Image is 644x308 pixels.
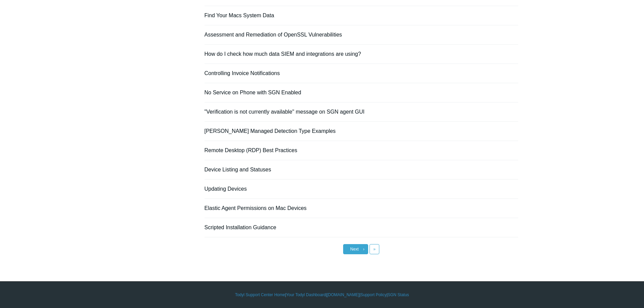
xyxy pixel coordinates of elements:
[126,292,518,298] div: | | | |
[205,186,247,192] a: Updating Devices
[205,51,361,57] a: How do I check how much data SIEM and integrations are using?
[205,128,336,134] a: [PERSON_NAME] Managed Detection Type Examples
[286,292,326,298] a: Your Todyl Dashboard
[205,90,301,95] a: No Service on Phone with SGN Enabled
[205,224,277,230] a: Scripted Installation Guidance
[205,32,342,38] a: Assessment and Remediation of OpenSSL Vulnerabilities
[205,109,365,115] a: "Verification is not currently available" message on SGN agent GUI
[343,244,368,254] a: Next
[360,292,386,298] a: Support Policy
[205,147,297,153] a: Remote Desktop (RDP) Best Practices
[327,292,359,298] a: [DOMAIN_NAME]
[235,292,285,298] a: Todyl Support Center Home
[373,247,376,252] span: »
[388,292,409,298] a: SGN Status
[205,167,271,172] a: Device Listing and Statuses
[205,13,274,18] a: Find Your Macs System Data
[205,205,307,211] a: Elastic Agent Permissions on Mac Devices
[363,247,364,252] span: ›
[350,247,359,252] span: Next
[205,70,280,76] a: Controlling Invoice Notifications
